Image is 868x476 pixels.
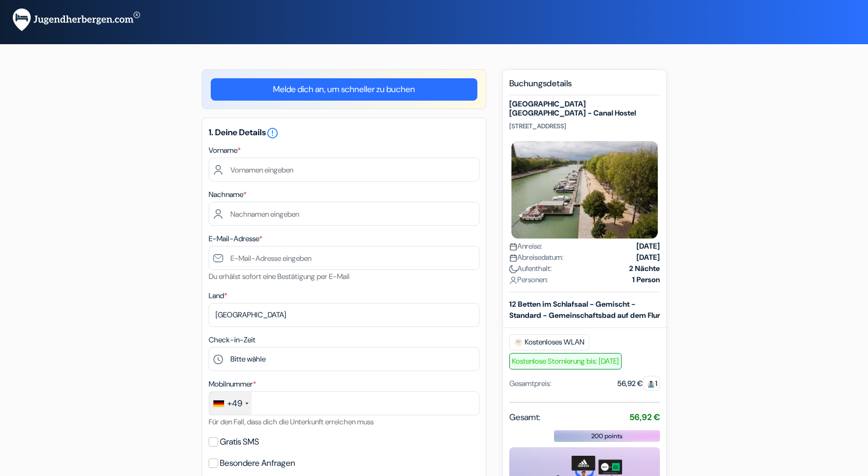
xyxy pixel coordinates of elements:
[509,378,551,389] div: Gesamtpreis:
[630,412,660,423] strong: 56,92 €
[647,380,655,388] img: guest.svg
[209,272,350,281] small: Du erhälst sofort eine Bestätigung per E-Mail
[636,241,660,252] strong: [DATE]
[211,78,477,101] a: Melde dich an, um schneller zu buchen
[509,334,589,350] span: Kostenloses WLAN
[509,252,564,263] span: Abreisedatum:
[509,122,660,130] p: [STREET_ADDRESS]
[209,290,227,301] label: Land
[209,145,241,156] label: Vorname
[266,127,279,138] a: error_outline
[509,353,622,370] span: Kostenlose Stornierung bis: [DATE]
[209,202,480,226] input: Nachnamen eingeben
[509,100,660,118] h5: [GEOGRAPHIC_DATA] [GEOGRAPHIC_DATA] - Canal Hostel
[227,397,242,410] div: +49
[514,338,523,347] img: free_wifi.svg
[509,276,517,284] img: user_icon.svg
[509,411,540,424] span: Gesamt:
[209,334,255,346] label: Check-in-Zeit
[209,392,252,415] div: Germany (Deutschland): +49
[509,243,517,251] img: calendar.svg
[591,431,623,441] span: 200 points
[509,265,517,273] img: moon.svg
[509,263,552,274] span: Aufenthalt:
[509,78,660,95] h5: Buchungsdetails
[509,299,660,320] b: 12 Betten im Schlafsaal - Gemischt - Standard - Gemeinschaftsbad auf dem Flur
[209,379,256,390] label: Mobilnummer
[209,158,480,182] input: Vornamen eingeben
[636,252,660,263] strong: [DATE]
[266,127,279,139] i: error_outline
[209,189,246,200] label: Nachname
[509,241,542,252] span: Anreise:
[617,378,660,389] div: 56,92 €
[220,456,295,471] label: Besondere Anfragen
[13,9,140,31] img: Jugendherbergen.com
[209,127,480,139] h5: 1. Deine Details
[209,417,374,426] small: Für den Fall, dass dich die Unterkunft erreichen muss
[629,263,660,274] strong: 2 Nächte
[209,246,480,270] input: E-Mail-Adresse eingeben
[220,434,259,449] label: Gratis SMS
[209,233,262,244] label: E-Mail-Adresse
[643,376,660,391] span: 1
[509,274,548,285] span: Personen:
[632,274,660,285] strong: 1 Person
[509,254,517,262] img: calendar.svg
